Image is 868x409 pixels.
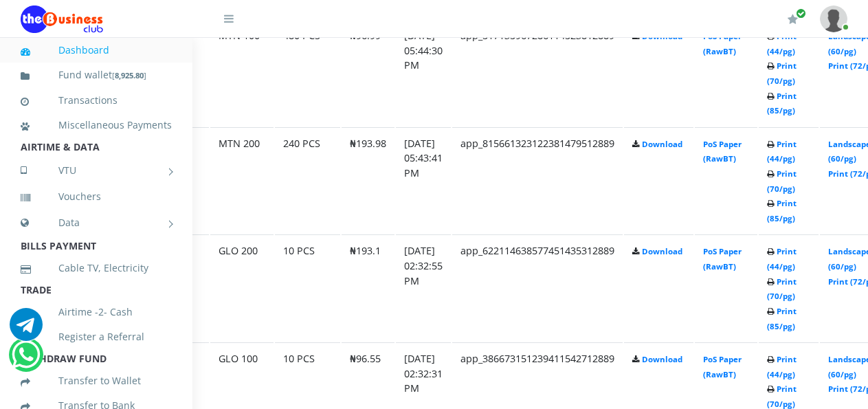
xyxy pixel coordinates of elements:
[396,127,451,234] td: [DATE] 05:43:41 PM
[452,234,623,341] td: app_622114638577451435312889
[342,19,394,126] td: ₦96.99
[275,19,340,126] td: 480 PCS
[767,168,797,194] a: Print (70/pg)
[21,59,172,91] a: Fund wallet[8,925.80]
[21,181,172,212] a: Vouchers
[342,127,394,234] td: ₦193.98
[21,365,172,397] a: Transfer to Wallet
[642,246,682,256] a: Download
[767,60,797,86] a: Print (70/pg)
[767,198,797,223] a: Print (85/pg)
[767,306,797,331] a: Print (85/pg)
[21,109,172,141] a: Miscellaneous Payments
[12,349,40,371] a: Chat for support
[703,354,742,379] a: PoS Paper (RawBT)
[21,85,172,116] a: Transactions
[767,31,797,56] a: Print (44/pg)
[767,354,797,379] a: Print (44/pg)
[703,246,742,272] a: PoS Paper (RawBT)
[767,246,797,272] a: Print (44/pg)
[275,234,340,341] td: 10 PCS
[10,318,43,341] a: Chat for support
[21,153,172,188] a: VTU
[767,91,797,116] a: Print (85/pg)
[703,31,742,56] a: PoS Paper (RawBT)
[342,234,394,341] td: ₦193.1
[21,206,172,240] a: Data
[210,19,274,126] td: MTN 100
[275,127,340,234] td: 240 PCS
[703,139,742,164] a: PoS Paper (RawBT)
[642,354,682,364] a: Download
[767,139,797,164] a: Print (44/pg)
[452,19,623,126] td: app_517135967286114523812889
[21,252,172,284] a: Cable TV, Electricity
[396,234,451,341] td: [DATE] 02:32:55 PM
[21,34,172,66] a: Dashboard
[396,19,451,126] td: [DATE] 05:44:30 PM
[115,70,144,80] b: 8,925.80
[21,296,172,328] a: Airtime -2- Cash
[767,384,797,409] a: Print (70/pg)
[21,321,172,353] a: Register a Referral
[452,127,623,234] td: app_815661323122381479512889
[210,127,274,234] td: MTN 200
[788,14,798,25] i: Renew/Upgrade Subscription
[820,5,847,32] img: User
[210,234,274,341] td: GLO 200
[642,139,682,149] a: Download
[21,5,103,33] img: Logo
[767,276,797,302] a: Print (70/pg)
[112,70,146,80] small: [ ]
[796,8,806,19] span: Renew/Upgrade Subscription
